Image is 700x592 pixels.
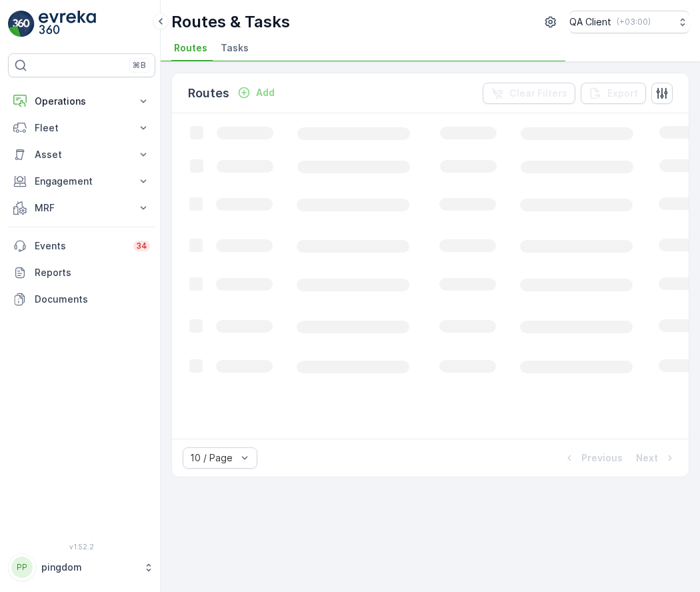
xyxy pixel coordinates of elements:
[8,553,155,581] button: PPpingdom
[232,85,280,101] button: Add
[35,293,150,306] p: Documents
[11,557,33,578] div: PP
[39,11,96,37] img: logo_light-DOdMpM7g.png
[171,11,290,33] p: Routes & Tasks
[8,168,155,195] button: Engagement
[35,121,129,135] p: Fleet
[8,88,155,115] button: Operations
[35,201,129,215] p: MRF
[35,266,150,279] p: Reports
[35,95,129,108] p: Operations
[256,86,275,99] p: Add
[8,11,35,37] img: logo
[636,451,658,465] p: Next
[483,83,575,104] button: Clear Filters
[8,543,155,551] span: v 1.52.2
[133,60,146,71] p: ⌘B
[635,450,678,466] button: Next
[136,241,147,251] p: 34
[617,17,651,27] p: ( +03:00 )
[35,148,129,161] p: Asset
[569,15,611,29] p: QA Client
[509,87,567,100] p: Clear Filters
[8,141,155,168] button: Asset
[8,259,155,286] a: Reports
[188,84,229,103] p: Routes
[8,286,155,313] a: Documents
[569,11,689,33] button: QA Client(+03:00)
[581,83,646,104] button: Export
[35,175,129,188] p: Engagement
[35,239,125,253] p: Events
[8,195,155,221] button: MRF
[8,115,155,141] button: Fleet
[221,41,249,55] span: Tasks
[581,451,623,465] p: Previous
[8,233,155,259] a: Events34
[41,561,137,574] p: pingdom
[561,450,624,466] button: Previous
[174,41,207,55] span: Routes
[607,87,638,100] p: Export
